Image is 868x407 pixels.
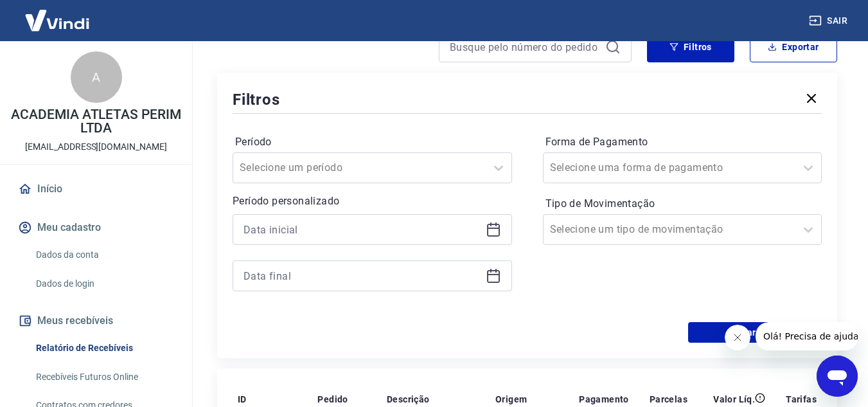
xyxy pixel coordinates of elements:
a: Recebíveis Futuros Online [31,364,177,390]
p: ACADEMIA ATLETAS PERIM LTDA [10,108,182,135]
button: Meus recebíveis [15,307,177,335]
button: Sair [806,9,853,33]
div: A [71,51,122,103]
iframe: Botão para abrir a janela de mensagens [817,356,858,397]
button: Exportar [750,32,837,62]
p: Origem [495,393,527,406]
p: ID [238,393,247,406]
p: Pagamento [579,393,629,406]
h5: Filtros [233,89,280,110]
p: Parcelas [650,393,687,406]
p: [EMAIL_ADDRESS][DOMAIN_NAME] [25,140,167,154]
p: Período personalizado [233,194,512,209]
input: Data inicial [244,220,481,239]
input: Data final [244,266,481,285]
p: Valor Líq. [713,393,755,406]
a: Dados da conta [31,242,177,268]
p: Descrição [387,393,430,406]
a: Início [15,175,177,203]
button: Filtros [647,32,734,62]
iframe: Mensagem da empresa [756,322,858,350]
label: Tipo de Movimentação [545,196,820,212]
button: Aplicar filtros [688,322,822,343]
a: Dados de login [31,271,177,297]
label: Forma de Pagamento [545,134,820,150]
iframe: Fechar mensagem [725,325,750,350]
input: Busque pelo número do pedido [450,37,600,57]
a: Relatório de Recebíveis [31,335,177,361]
span: Olá! Precisa de ajuda? [8,9,108,19]
label: Período [235,134,509,150]
p: Tarifas [786,393,817,406]
button: Meu cadastro [15,213,177,242]
img: Vindi [15,1,99,40]
p: Pedido [317,393,348,406]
